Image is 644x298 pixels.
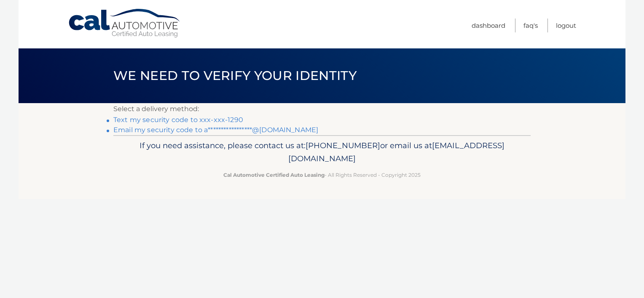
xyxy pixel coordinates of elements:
a: Text my security code to xxx-xxx-1290 [113,116,243,124]
p: Select a delivery method: [113,103,531,115]
span: [PHONE_NUMBER] [306,141,380,150]
p: - All Rights Reserved - Copyright 2025 [119,170,525,179]
a: FAQ's [523,19,538,32]
p: If you need assistance, please contact us at: or email us at [119,139,525,166]
a: Cal Automotive [68,8,182,38]
a: Logout [556,19,576,32]
a: Dashboard [472,19,505,32]
span: We need to verify your identity [113,68,357,83]
strong: Cal Automotive Certified Auto Leasing [223,172,325,178]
